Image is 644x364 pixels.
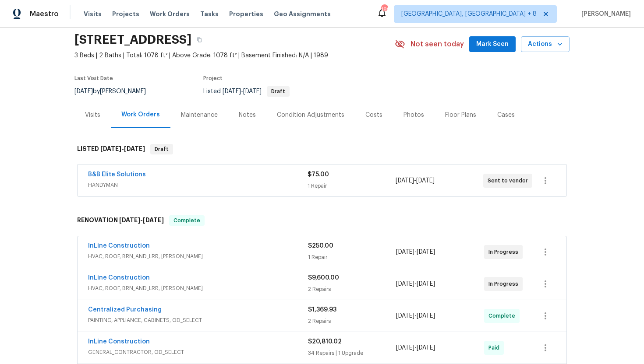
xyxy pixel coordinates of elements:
span: - [396,311,435,320]
div: 2 Repairs [308,317,396,325]
span: [DATE] [119,217,140,223]
span: [GEOGRAPHIC_DATA], [GEOGRAPHIC_DATA] + 8 [401,10,537,18]
div: 188 [381,5,387,14]
div: RENOVATION [DATE]-[DATE]Complete [74,206,570,234]
div: Maintenance [181,111,218,119]
div: 1 Repair [308,253,396,262]
span: [DATE] [124,146,145,152]
div: Photos [403,111,424,119]
span: HANDYMAN [88,181,308,189]
span: Projects [112,10,139,18]
h2: [STREET_ADDRESS] [74,35,191,44]
span: $9,600.00 [308,275,339,281]
span: [DATE] [100,146,121,152]
div: Floor Plans [445,111,476,119]
span: - [396,343,435,352]
span: Draft [151,145,172,154]
span: GENERAL_CONTRACTOR, OD_SELECT [88,348,308,357]
span: In Progress [488,248,522,256]
span: [DATE] [396,178,414,184]
span: $1,369.93 [308,307,336,313]
a: B&B Elite Solutions [88,171,146,178]
a: Centralized Purchasing [88,307,162,313]
span: - [119,217,164,223]
div: Work Orders [121,110,160,119]
span: Sent to vendor [488,176,531,185]
span: Not seen today [410,40,464,49]
button: Actions [521,36,570,52]
span: HVAC, ROOF, BRN_AND_LRR, [PERSON_NAME] [88,284,308,293]
div: Notes [239,111,256,119]
div: Visits [85,111,100,119]
span: [DATE] [417,313,435,319]
button: Copy Address [191,32,207,48]
div: by [PERSON_NAME] [74,86,156,97]
span: [DATE] [416,178,435,184]
span: HVAC, ROOF, BRN_AND_LRR, [PERSON_NAME] [88,252,308,261]
span: [DATE] [223,88,241,94]
div: LISTED [DATE]-[DATE]Draft [74,135,570,163]
span: Properties [229,10,263,18]
span: PAINTING, APPLIANCE, CABINETS, OD_SELECT [88,316,308,325]
span: Paid [488,343,503,352]
span: $20,810.02 [308,339,342,345]
div: 2 Repairs [308,285,396,294]
span: - [396,280,435,288]
span: Maestro [30,10,59,18]
span: [DATE] [417,281,435,287]
span: 3 Beds | 2 Baths | Total: 1078 ft² | Above Grade: 1078 ft² | Basement Finished: N/A | 1989 [74,51,395,60]
span: Listed [203,88,290,94]
span: In Progress [488,280,522,288]
span: Geo Assignments [274,10,331,18]
span: Mark Seen [476,39,509,50]
h6: LISTED [77,144,145,154]
span: [DATE] [396,249,414,255]
span: [DATE] [143,217,164,223]
span: - [396,176,435,185]
span: $75.00 [308,171,329,178]
span: [DATE] [396,281,414,287]
div: Condition Adjustments [277,111,344,119]
div: Cases [497,111,515,119]
span: [DATE] [396,313,414,319]
span: - [396,248,435,256]
span: [PERSON_NAME] [578,10,631,18]
div: Costs [365,111,382,119]
span: [DATE] [396,345,414,351]
span: Visits [84,10,102,18]
span: Actions [528,39,563,50]
h6: RENOVATION [77,215,164,226]
span: $250.00 [308,243,333,249]
div: 34 Repairs | 1 Upgrade [308,349,396,357]
span: [DATE] [74,88,93,94]
span: - [223,88,262,94]
div: 1 Repair [308,182,395,190]
span: Complete [170,216,204,225]
span: Work Orders [150,10,190,18]
span: Project [203,76,223,81]
span: [DATE] [417,249,435,255]
a: InLine Construction [88,275,150,281]
span: [DATE] [243,88,262,94]
span: Complete [488,311,519,320]
a: InLine Construction [88,339,150,345]
span: [DATE] [417,345,435,351]
span: - [100,146,145,152]
span: Last Visit Date [74,76,113,81]
a: InLine Construction [88,243,150,249]
button: Mark Seen [469,36,516,52]
span: Tasks [200,11,219,17]
span: Draft [268,89,289,94]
